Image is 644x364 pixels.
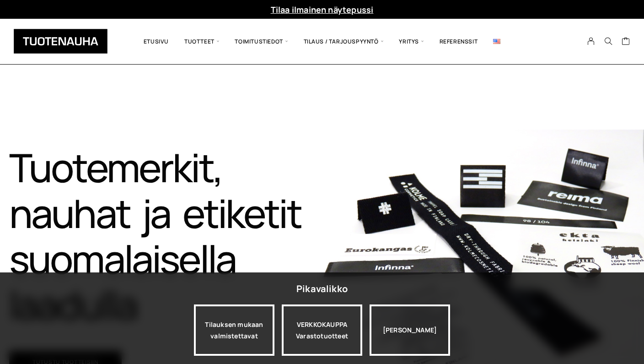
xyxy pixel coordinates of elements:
[282,304,362,356] div: VERKKOKAUPPA Varastotuotteet
[282,304,362,356] a: VERKKOKAUPPAVarastotuotteet
[296,281,348,297] div: Pikavalikko
[177,26,227,57] span: Tuotteet
[391,26,431,57] span: Yritys
[493,39,500,44] img: English
[582,37,600,45] a: My Account
[9,145,322,328] h1: Tuotemerkit, nauhat ja etiketit suomalaisella laadulla​
[227,26,295,57] span: Toimitustiedot
[432,26,486,57] a: Referenssit
[296,26,392,57] span: Tilaus / Tarjouspyyntö
[271,4,374,15] a: Tilaa ilmainen näytepussi
[622,37,630,48] a: Cart
[600,37,617,45] button: Search
[136,26,177,57] a: Etusivu
[14,29,107,54] img: Tuotenauha Oy
[194,304,274,356] a: Tilauksen mukaan valmistettavat
[370,304,450,356] div: [PERSON_NAME]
